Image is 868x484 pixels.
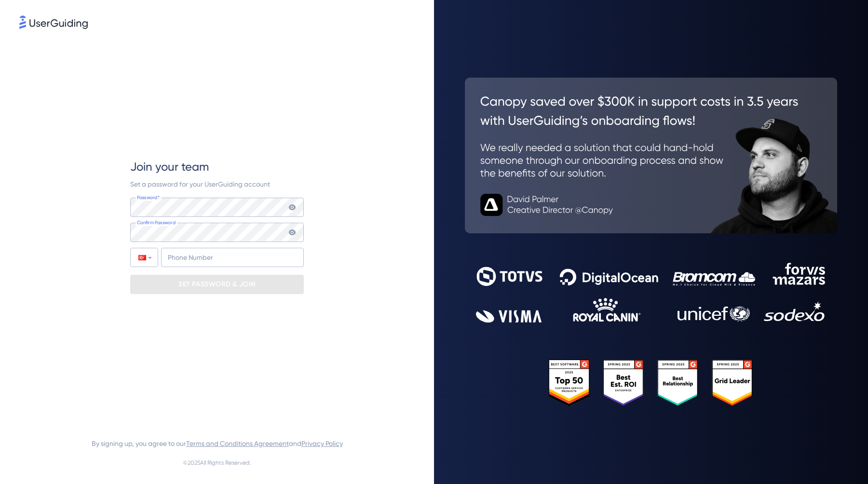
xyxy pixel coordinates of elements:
[186,440,289,447] a: Terms and Conditions Agreement
[476,263,826,323] img: 9302ce2ac39453076f5bc0f2f2ca889b.svg
[130,159,209,175] span: Join your team
[131,248,158,267] div: Turkey: + 90
[465,78,837,233] img: 26c0aa7c25a843aed4baddd2b5e0fa68.svg
[549,360,754,406] img: 25303e33045975176eb484905ab012ff.svg
[161,248,304,267] input: Phone Number
[19,15,88,29] img: 8faab4ba6bc7696a72372aa768b0286c.svg
[183,457,251,469] span: © 2025 All Rights Reserved.
[130,180,270,188] span: Set a password for your UserGuiding account
[92,438,343,449] span: By signing up, you agree to our and
[178,277,256,292] p: SET PASSWORD & JOIN
[301,440,343,447] a: Privacy Policy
